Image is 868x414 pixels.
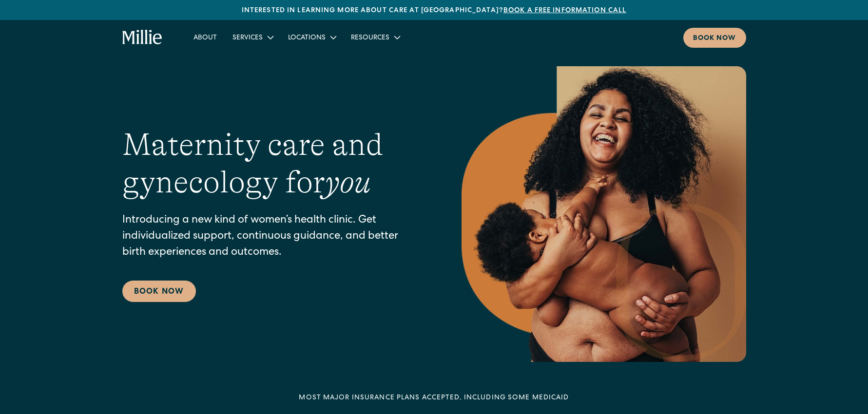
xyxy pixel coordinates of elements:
[232,33,263,43] div: Services
[122,213,423,261] p: Introducing a new kind of women’s health clinic. Get individualized support, continuous guidance,...
[225,29,280,45] div: Services
[693,34,736,44] div: Book now
[683,28,746,48] a: Book now
[122,281,196,302] a: Book Now
[462,66,746,362] img: Smiling mother with her baby in arms, celebrating body positivity and the nurturing bond of postp...
[299,393,569,403] div: MOST MAJOR INSURANCE PLANS ACCEPTED, INCLUDING some MEDICAID
[122,126,423,201] h1: Maternity care and gynecology for
[122,30,163,45] a: home
[325,165,371,200] em: you
[280,29,343,45] div: Locations
[351,33,389,43] div: Resources
[343,29,407,45] div: Resources
[288,33,326,43] div: Locations
[503,7,626,14] a: Book a free information call
[186,29,225,45] a: About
